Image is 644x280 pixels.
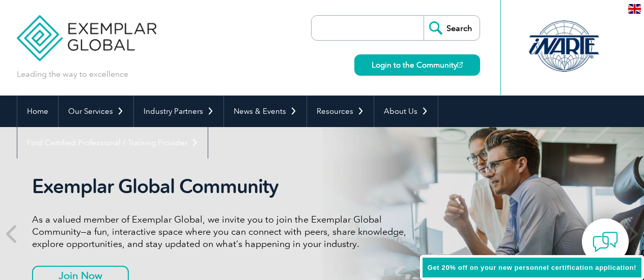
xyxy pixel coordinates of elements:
a: Our Services [59,96,133,127]
a: About Us [374,96,438,127]
p: Leading the way to excellence [17,69,128,80]
span: Get 20% off on your new personnel certification application! [428,264,636,271]
a: News & Events [224,96,306,127]
img: contact-chat.png [593,229,618,255]
a: Home [17,96,58,127]
p: As a valued member of Exemplar Global, we invite you to join the Exemplar Global Community—a fun,... [32,213,414,250]
a: Industry Partners [134,96,223,127]
input: Search [424,16,480,40]
a: Login to the Community [354,54,480,76]
a: Resources [307,96,374,127]
img: en [628,4,641,14]
img: open_square.png [457,62,463,68]
a: Find Certified Professional / Training Provider [17,127,208,159]
h2: Exemplar Global Community [32,175,414,198]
